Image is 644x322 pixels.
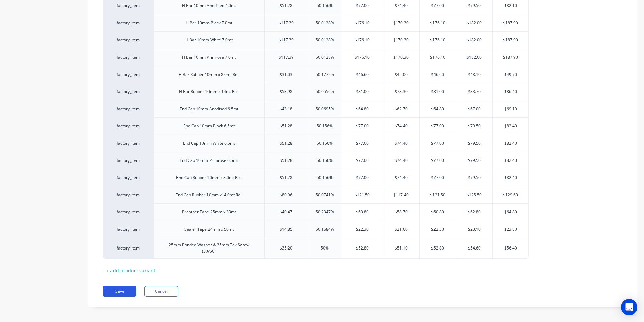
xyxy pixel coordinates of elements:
div: $77.00 [342,118,383,135]
div: factory_itemBreather Tape 25mm x 33mt$40.4750.2347%$60.80$58.70$60.80$62.80$64.80 [103,203,529,221]
div: $82.40 [493,118,529,135]
div: $117.40 [383,186,419,203]
div: $35.20 [265,240,308,257]
div: 50.0741% [308,186,342,203]
div: + add product variant [103,265,159,276]
div: factory_item [109,106,147,112]
div: $80.96 [265,186,308,203]
div: $22.30 [420,221,456,238]
div: factory_itemEnd Cap Rubber 10mm x 8.0mt Roll$51.2850.156%$77.00$74.40$77.00$79.50$82.40 [103,169,529,186]
div: $74.40 [383,135,419,152]
div: 50% [308,240,342,257]
div: $121.50 [342,186,383,203]
div: $117.39 [265,32,308,49]
div: $187.90 [493,49,529,66]
div: $79.50 [456,118,492,135]
div: $69.10 [493,100,529,117]
div: $51.10 [383,240,419,257]
div: $64.80 [493,204,529,221]
div: End Cap 10mm Black 6.5mt [178,122,240,130]
div: $51.28 [265,135,308,152]
div: $170.30 [383,14,419,31]
div: $58.70 [383,204,419,221]
div: Sealer Tape 24mm x 50mt [179,225,239,234]
div: $81.00 [420,83,456,100]
div: factory_itemH Bar 10mm Primrose 7.0mt$117.3950.0128%$176.10$170.30$176.10$182.00$187.90 [103,49,529,66]
div: $187.90 [493,32,529,49]
div: $67.00 [456,100,492,117]
button: Save [103,286,136,297]
div: $78.30 [383,83,419,100]
div: $60.80 [420,204,456,221]
div: $62.80 [456,204,492,221]
div: $125.50 [456,186,492,203]
div: $77.00 [342,135,383,152]
div: factory_item [109,209,147,215]
div: $77.00 [342,152,383,169]
div: $187.90 [493,14,529,31]
div: factory_itemEnd Cap 10mm Black 6.5mt$51.2850.156%$77.00$74.40$77.00$79.50$82.40 [103,117,529,135]
div: End Cap Rubber 10mm x 8.0mt Roll [171,173,247,182]
button: Cancel [144,286,178,297]
div: $40.47 [265,204,308,221]
div: $23.80 [493,221,529,238]
div: 50.156% [308,118,342,135]
div: $79.50 [456,169,492,186]
div: 50.156% [308,169,342,186]
div: $51.28 [265,152,308,169]
div: $170.30 [383,49,419,66]
div: 50.0695% [308,100,342,117]
div: 50.1684% [308,221,342,238]
div: factory_itemEnd Cap 10mm White 6.5mt$51.2850.156%$77.00$74.40$77.00$79.50$82.40 [103,135,529,152]
div: $79.50 [456,152,492,169]
div: $82.40 [493,169,529,186]
div: End Cap 10mm White 6.5mt [178,139,240,148]
div: $176.10 [420,32,456,49]
div: $74.40 [383,169,419,186]
div: $83.70 [456,83,492,100]
div: $64.80 [420,100,456,117]
div: factory_itemH Bar 10mm White 7.0mt$117.3950.0128%$176.10$170.30$176.10$182.00$187.90 [103,31,529,49]
div: $51.28 [265,118,308,135]
div: $77.00 [420,152,456,169]
div: factory_itemH Bar Rubber 10mm x 8.0mt Roll$31.0350.1772%$46.60$45.00$46.60$48.10$49.70 [103,66,529,83]
div: $14.85 [265,221,308,238]
div: $49.70 [493,66,529,83]
div: $82.40 [493,135,529,152]
div: $62.70 [383,100,419,117]
div: factory_item [109,175,147,181]
div: 50.0128% [308,14,342,31]
div: factory_item [109,3,147,9]
div: 50.0128% [308,49,342,66]
div: $182.00 [456,49,492,66]
div: 50.2347% [308,204,342,221]
div: factory_itemEnd Cap 10mm Anodised 6.5mt$43.1850.0695%$64.80$62.70$64.80$67.00$69.10 [103,100,529,117]
div: End Cap 10mm Primrose 6.5mt [174,156,244,165]
div: factory_itemEnd Cap Rubber 10mm x14.0mt Roll$80.9650.0741%$121.50$117.40$121.50$125.50$129.60 [103,186,529,203]
div: H Bar 10mm White 7.0mt [180,36,238,45]
div: factory_item [109,245,147,251]
div: $21.60 [383,221,419,238]
div: $176.10 [420,14,456,31]
div: $46.60 [342,66,383,83]
div: $51.28 [265,169,308,186]
div: factory_itemSealer Tape 24mm x 50mt$14.8550.1684%$22.30$21.60$22.30$23.10$23.80 [103,221,529,238]
div: $86.40 [493,83,529,100]
div: $77.00 [420,169,456,186]
div: $117.39 [265,49,308,66]
div: $176.10 [342,32,383,49]
div: $74.40 [383,152,419,169]
div: $23.10 [456,221,492,238]
div: $77.00 [342,169,383,186]
div: factory_itemH Bar Rubber 10mm x 14mt Roll$53.9850.0556%$81.00$78.30$81.00$83.70$86.40 [103,83,529,100]
div: $117.39 [265,14,308,31]
div: H Bar 10mm Anodised 4.0mt [176,1,241,10]
div: $182.00 [456,32,492,49]
div: 50.0556% [308,83,342,100]
div: H Bar 10mm Primrose 7.0mt [176,53,241,62]
div: End Cap 10mm Anodised 6.5mt [174,105,244,113]
div: $176.10 [420,49,456,66]
div: $31.03 [265,66,308,83]
div: factory_item [109,192,147,198]
div: H Bar 10mm Black 7.0mt [180,19,238,27]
